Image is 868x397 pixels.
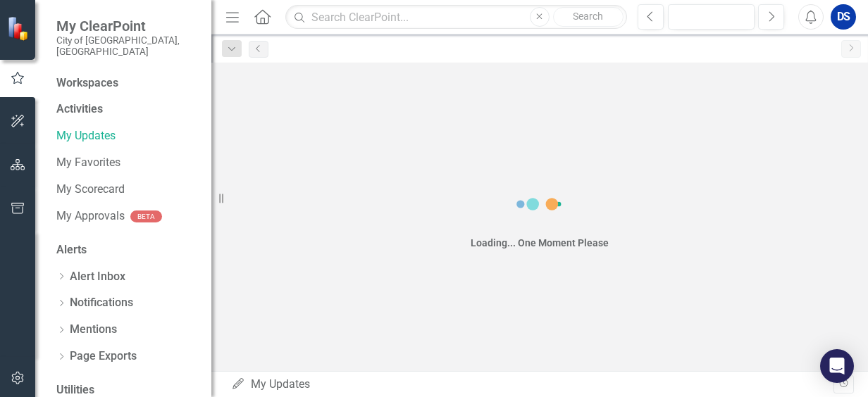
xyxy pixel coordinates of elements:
[820,349,854,383] div: Open Intercom Messenger
[56,242,197,258] div: Alerts
[285,5,627,30] input: Search ClearPoint...
[6,15,32,42] img: ClearPoint Strategy
[56,128,197,144] a: My Updates
[831,4,856,30] button: DS
[553,7,624,27] button: Search
[573,11,603,22] span: Search
[471,236,609,250] div: Loading... One Moment Please
[56,155,197,171] a: My Favorites
[56,208,125,225] a: My Approvals
[56,18,197,34] span: My ClearPoint
[70,295,133,311] a: Notifications
[231,377,833,393] div: My Updates
[56,75,118,92] div: Workspaces
[56,34,197,58] small: City of [GEOGRAPHIC_DATA], [GEOGRAPHIC_DATA]
[56,182,197,198] a: My Scorecard
[70,269,125,285] a: Alert Inbox
[70,348,137,365] a: Page Exports
[56,101,197,118] div: Activities
[130,210,162,222] div: BETA
[70,322,117,338] a: Mentions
